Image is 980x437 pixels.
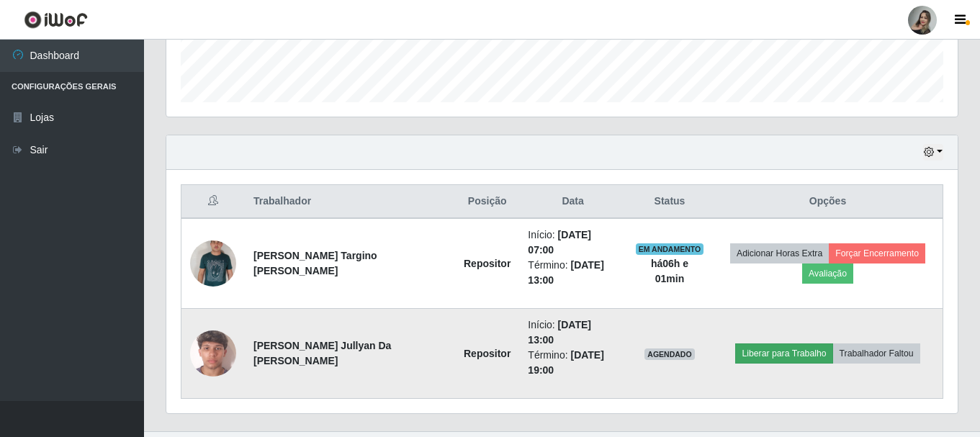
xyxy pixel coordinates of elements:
[730,243,829,263] button: Adicionar Horas Extra
[528,317,618,348] li: Início:
[735,343,832,364] button: Liberar para Trabalho
[833,343,920,364] button: Trabalhador Faltou
[455,185,519,219] th: Posição
[253,250,377,276] strong: [PERSON_NAME] Targino [PERSON_NAME]
[464,258,511,269] strong: Repositor
[519,185,626,219] th: Data
[464,348,511,359] strong: Repositor
[528,229,591,256] time: [DATE] 07:00
[528,227,618,258] li: Início:
[626,185,713,219] th: Status
[190,227,236,300] img: 1743632981359.jpeg
[528,258,618,288] li: Término:
[190,312,236,395] img: 1758025525824.jpeg
[651,258,688,284] strong: há 06 h e 01 min
[802,263,853,284] button: Avaliação
[528,319,591,346] time: [DATE] 13:00
[713,185,943,219] th: Opções
[636,243,704,255] span: EM ANDAMENTO
[644,348,695,360] span: AGENDADO
[829,243,925,263] button: Forçar Encerramento
[528,348,618,378] li: Término:
[24,11,88,29] img: CoreUI Logo
[245,185,455,219] th: Trabalhador
[253,340,391,366] strong: [PERSON_NAME] Jullyan Da [PERSON_NAME]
